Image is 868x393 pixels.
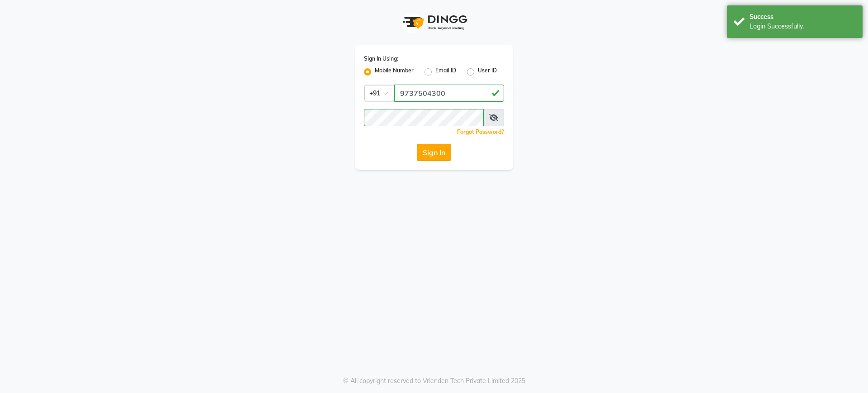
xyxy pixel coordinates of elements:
a: Forgot Password? [457,128,504,135]
button: Sign In [417,144,451,161]
label: Email ID [435,66,456,77]
label: Sign In Using: [364,55,398,63]
input: Username [364,109,484,126]
img: logo1.svg [398,9,470,36]
label: User ID [478,66,497,77]
label: Mobile Number [375,66,414,77]
div: Success [750,12,856,22]
input: Username [394,85,504,102]
div: Login Successfully. [750,22,856,31]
